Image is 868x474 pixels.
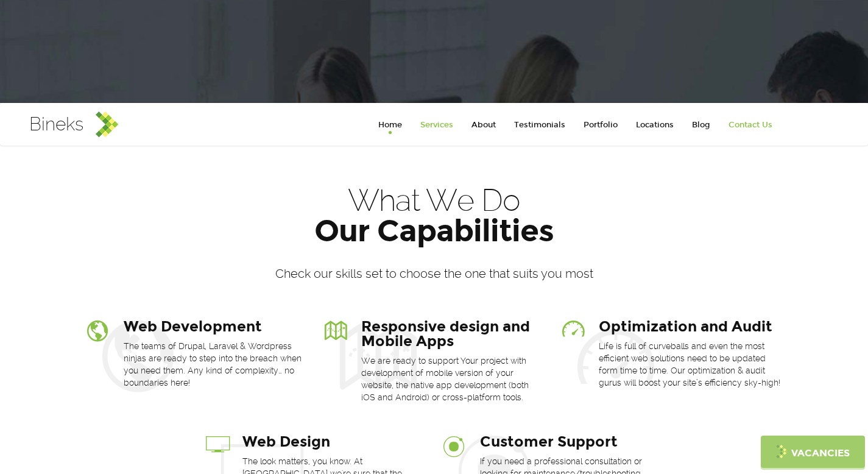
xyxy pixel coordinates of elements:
[96,265,772,282] p: Check our skills set to choose the one that suits you most
[124,319,306,334] h4: Web Development
[505,113,574,137] a: Testimonials
[599,319,782,334] h4: Optimization and Audit
[314,213,554,249] strong: Our Capabilities
[462,113,505,137] a: About
[96,111,118,137] img: Bineks
[369,113,411,137] a: Home
[29,113,83,135] span: Bineks
[361,319,544,348] h4: Responsive design and Mobile Apps
[791,447,850,461] span: Vacancies
[776,445,788,458] img: link_to_vacancies
[627,113,683,137] a: Locations
[719,113,782,137] a: Contact Us
[23,105,124,136] a: Bineks
[361,355,544,403] p: We are ready to support Your project with development of mobile version of your website, the nati...
[124,340,306,389] p: The teams of Drupal, Laravel & Wordpress ninjas are ready to step into the breach when you need t...
[599,340,782,389] p: Life is full of curveballs and even the most efficient web solutions need to be updated form time...
[761,436,865,468] a: Vacancies
[574,113,627,137] a: Portfolio
[683,113,719,137] a: Blog
[480,434,663,449] h4: Customer Support
[411,113,462,137] a: Services
[242,434,425,449] h4: Web Design
[348,182,520,218] small: What We Do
